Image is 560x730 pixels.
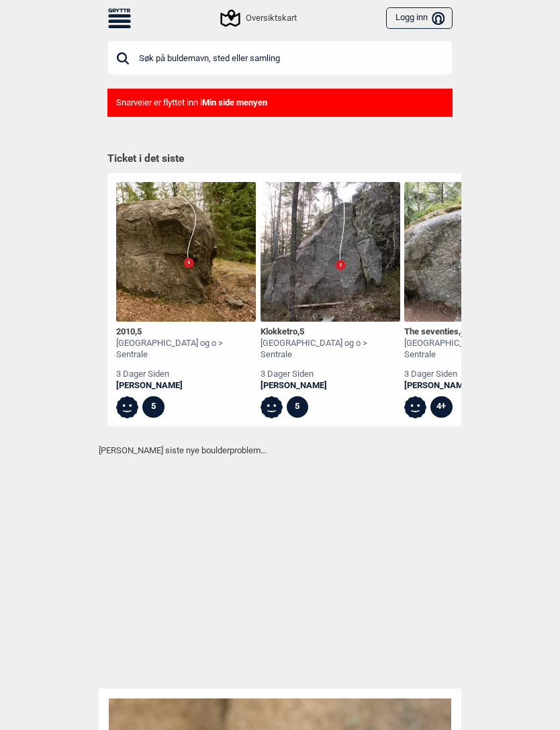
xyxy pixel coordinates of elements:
img: 2010 201214 [116,182,256,322]
img: The seventies 200524 [404,182,544,322]
div: 3 dager siden [116,369,256,380]
div: 4+ [430,396,453,418]
div: Klokketro , [261,326,400,338]
div: 2010 , [116,326,256,338]
div: [GEOGRAPHIC_DATA] og o > Sentrale [404,338,544,361]
button: Logg inn [386,7,453,30]
h1: Ticket i det siste [107,152,453,167]
div: 5 [142,396,165,418]
a: [PERSON_NAME] [116,380,256,392]
div: [GEOGRAPHIC_DATA] og o > Sentrale [116,338,256,361]
a: [PERSON_NAME] [404,380,544,392]
span: 5 [299,326,304,336]
span: 5 [137,326,142,336]
div: 5 [287,396,309,418]
div: The seventies , Ψ [404,326,544,338]
a: [PERSON_NAME] [261,380,400,392]
div: [GEOGRAPHIC_DATA] og o > Sentrale [261,338,400,361]
div: 3 dager siden [404,369,544,380]
div: Snarveier er flyttet inn i [107,89,453,118]
span: 4+ [461,326,470,337]
img: Klokketro 210420 [261,182,400,322]
input: Søk på buldernavn, sted eller samling [107,40,453,75]
div: Oversiktskart [222,10,296,26]
p: [PERSON_NAME] siste nye boulderproblem... [99,444,461,457]
div: 3 dager siden [261,369,400,380]
b: Min side menyen [202,97,267,107]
